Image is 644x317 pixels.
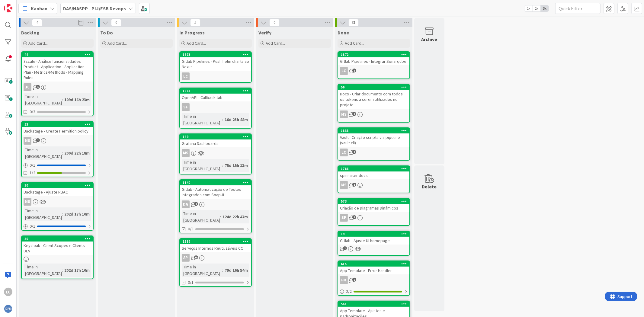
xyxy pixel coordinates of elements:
[343,246,347,250] span: 1
[62,150,63,156] span: :
[338,128,409,147] div: 1838Vault - Criação scripts via pipeline (vault cli)
[100,30,113,36] span: To Do
[338,261,409,267] div: 615
[30,223,35,229] span: 0 / 1
[338,214,409,222] div: SF
[28,40,48,46] span: Add Card...
[338,301,409,307] div: 561
[338,267,409,274] div: App Template - Error Handler
[183,181,251,185] div: 1140
[179,51,252,83] a: 1873Gitlab Pipelines - Push helm charts ao NexusLC
[21,51,94,116] a: 443scale - Análise funcionalidades Product - Application - Application Plan - Metrics/Methods - M...
[63,96,91,103] div: 109d 16h 23m
[24,264,62,277] div: Time in [GEOGRAPHIC_DATA]
[180,185,251,199] div: Gitlab - Automatização de Testes Integrados com SoapUI
[182,159,222,172] div: Time in [GEOGRAPHIC_DATA]
[338,231,409,237] div: 19
[338,133,409,147] div: Vault - Criação scripts via pipeline (vault cli)
[180,103,251,111] div: SF
[352,215,356,219] span: 1
[22,127,93,135] div: Backstage - Create Permition policy
[179,179,252,233] a: 1140Gitlab - Automatização de Testes Integrados com SoapUIDGTime in [GEOGRAPHIC_DATA]:124d 22h 47...
[31,5,47,12] span: Kanban
[180,149,251,157] div: MS
[111,19,121,26] span: 0
[338,30,349,36] span: Done
[24,237,93,241] div: 36
[24,122,93,126] div: 53
[24,53,93,57] div: 44
[338,52,409,65] div: 1872Gitlab Pipelines - Integrar Sonarqube
[194,255,198,259] span: 18
[338,237,409,245] div: Gitlab - Ajuste UI homepage
[62,267,63,274] span: :
[179,133,252,175] a: 149Grafana DashboardsMSTime in [GEOGRAPHIC_DATA]:75d 15h 13m
[24,93,62,106] div: Time in [GEOGRAPHIC_DATA]
[340,181,348,189] div: MS
[188,226,194,232] span: 0/3
[338,199,409,212] div: 573Criação de Diagramas Dinâmicos
[22,83,93,91] div: JC
[340,276,348,284] div: FM
[338,85,409,109] div: 56Docs - Criar documento com todos os tokens a serem utilizados no projeto
[180,180,251,199] div: 1140Gitlab - Automatização de Testes Integrados com SoapUI
[182,72,190,80] div: LC
[338,181,409,189] div: MS
[190,19,200,26] span: 5
[180,254,251,262] div: AP
[62,96,63,103] span: :
[24,207,62,221] div: Time in [GEOGRAPHIC_DATA]
[22,52,93,57] div: 44
[182,200,190,208] div: DG
[338,288,409,295] div: 2/2
[22,236,93,255] div: 36Keycloak - Client Scopes e Clients - DEV
[24,198,31,206] div: MS
[22,183,93,196] div: 30Backstage - Ajuste RBAC
[338,276,409,284] div: FM
[22,52,93,82] div: 443scale - Análise funcionalidades Product - Application - Application Plan - Metrics/Methods - M...
[180,244,251,252] div: Serviços Internos Reutilizáveis CC
[352,69,356,72] span: 1
[338,128,409,133] div: 1838
[22,122,93,127] div: 53
[524,5,533,11] span: 1x
[341,302,409,306] div: 561
[422,183,437,190] div: Delete
[194,202,198,206] span: 1
[338,166,409,179] div: 1786spinnaker docs
[183,89,251,93] div: 1864
[30,162,35,168] span: 0 / 1
[36,85,40,89] span: 1
[180,52,251,71] div: 1873Gitlab Pipelines - Push helm charts ao Nexus
[180,88,251,101] div: 1864OpenAPI - Callback tab
[180,88,251,94] div: 1864
[21,121,94,177] a: 53Backstage - Create Permition policyMSTime in [GEOGRAPHIC_DATA]:200d 22h 18m0/11/2
[22,198,93,206] div: MS
[340,67,348,75] div: LC
[269,19,280,26] span: 0
[63,211,91,217] div: 202d 17h 10m
[222,267,223,274] span: :
[223,116,249,123] div: 16d 23h 48m
[180,52,251,57] div: 1873
[223,267,249,274] div: 79d 16h 54m
[341,129,409,133] div: 1838
[180,239,251,252] div: 1589Serviços Internos Reutilizáveis CC
[341,232,409,236] div: 19
[22,57,93,82] div: 3scale - Análise funcionalidades Product - Application - Application Plan - Metrics/Methods - Map...
[182,264,222,277] div: Time in [GEOGRAPHIC_DATA]
[24,137,31,145] div: MS
[341,53,409,57] div: 1872
[22,162,93,169] div: 0/1
[352,150,356,154] span: 2
[341,167,409,171] div: 1786
[179,30,205,36] span: In Progress
[24,146,62,160] div: Time in [GEOGRAPHIC_DATA]
[421,36,437,43] div: Archive
[338,84,410,123] a: 56Docs - Criar documento com todos os tokens a serem utilizados no projetoMS
[338,127,410,161] a: 1838Vault - Criação scripts via pipeline (vault cli)LC
[220,213,221,220] span: :
[32,19,42,26] span: 4
[180,134,251,139] div: 149
[107,40,127,46] span: Add Card...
